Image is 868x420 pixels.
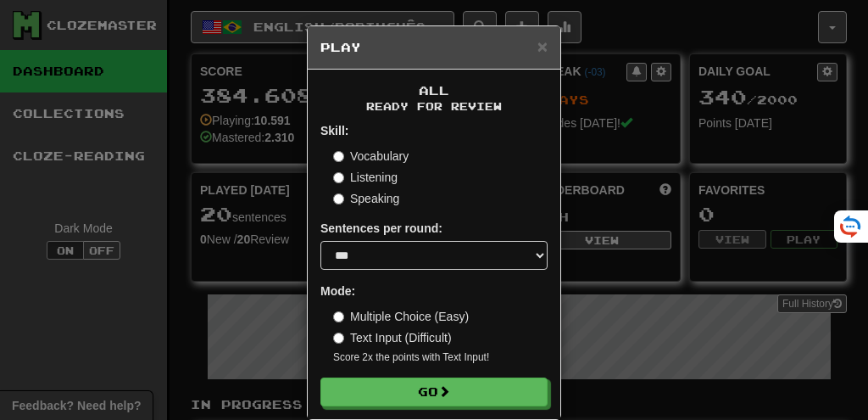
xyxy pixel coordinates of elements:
[333,311,344,322] input: Multiple Choice (Easy)
[537,37,548,55] button: Close
[320,284,355,298] strong: Mode:
[333,308,469,325] label: Multiple Choice (Easy)
[333,172,344,183] input: Listening
[333,333,344,344] input: Text Input (Difficult)
[333,329,452,346] label: Text Input (Difficult)
[333,148,409,165] label: Vocabulary
[320,39,548,56] h5: Play
[333,151,344,162] input: Vocabulary
[419,83,449,98] span: All
[320,378,548,406] button: Go
[320,99,548,114] small: Ready for Review
[537,36,548,56] span: ×
[333,193,344,204] input: Speaking
[333,190,399,207] label: Speaking
[333,350,548,365] small: Score 2x the points with Text Input !
[320,124,348,137] strong: Skill:
[320,220,442,237] label: Sentences per round:
[333,169,398,186] label: Listening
